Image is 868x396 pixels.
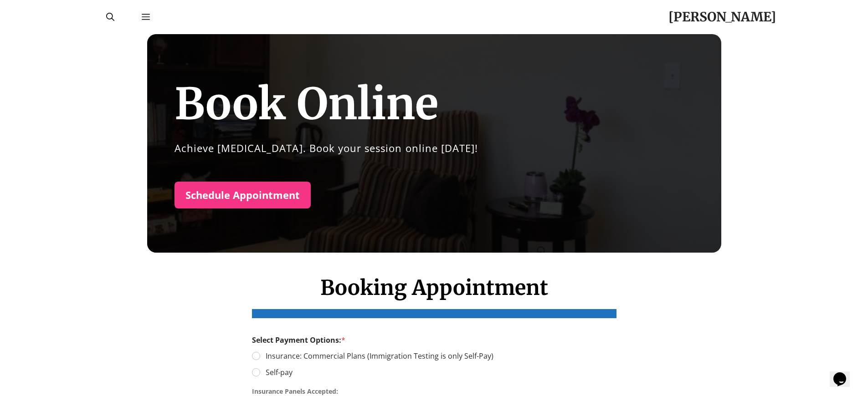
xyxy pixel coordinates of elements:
[260,351,493,361] label: Insurance: Commercial Plans (Immigration Testing is only Self-Pay)
[668,9,776,25] a: [PERSON_NAME]
[252,387,338,396] b: Insurance Panels Accepted:
[175,182,311,209] a: Schedule Appointment
[830,360,859,387] iframe: chat widget
[252,275,616,318] h1: Booking Appointment
[175,139,478,157] p: Achieve [MEDICAL_DATA]. Book your session online [DATE]!
[260,368,293,377] label: Self-pay
[252,336,345,345] legend: Select Payment Options:
[175,78,438,130] h1: Book Online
